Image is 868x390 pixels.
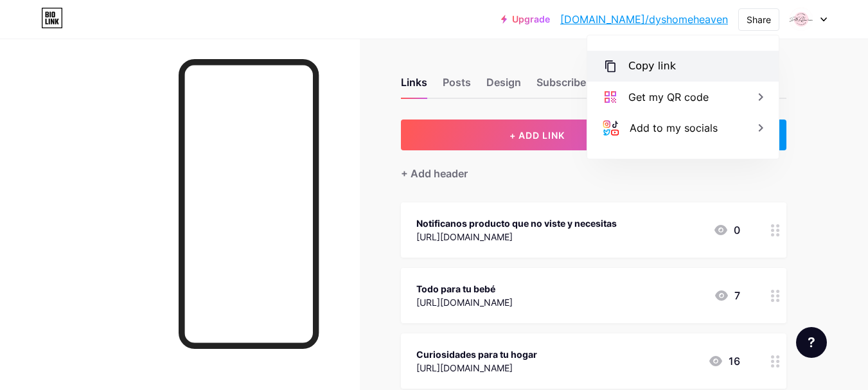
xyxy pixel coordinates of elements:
[401,166,468,181] div: + Add header
[713,222,740,238] div: 0
[630,120,718,136] div: Add to my socials
[628,89,709,105] div: Get my QR code
[416,217,617,230] div: Notificanos producto que no viste y necesitas
[747,13,771,26] div: Share
[536,75,596,98] div: Subscribers
[708,353,740,369] div: 16
[509,130,565,141] span: + ADD LINK
[501,14,550,24] a: Upgrade
[443,75,471,98] div: Posts
[714,288,740,303] div: 7
[401,75,427,98] div: Links
[789,7,813,31] img: Dennis Leiva
[401,120,674,150] button: + ADD LINK
[560,12,728,27] a: [DOMAIN_NAME]/dyshomeheaven
[416,296,513,309] div: [URL][DOMAIN_NAME]
[486,75,521,98] div: Design
[628,58,676,74] div: Copy link
[416,282,513,296] div: Todo para tu bebé
[416,230,617,244] div: [URL][DOMAIN_NAME]
[416,361,537,375] div: [URL][DOMAIN_NAME]
[416,348,537,361] div: Curiosidades para tu hogar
